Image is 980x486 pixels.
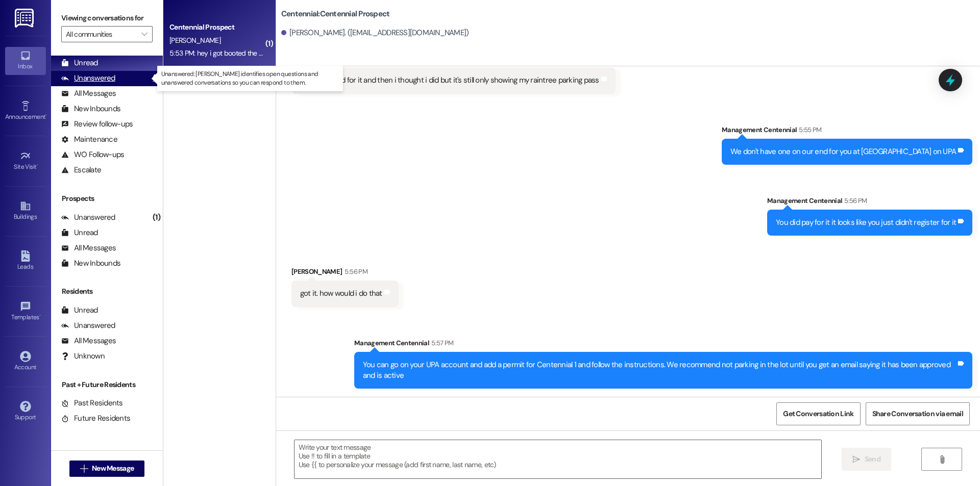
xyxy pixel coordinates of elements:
[169,36,220,45] span: [PERSON_NAME]
[66,26,136,42] input: All communities
[161,70,339,87] p: Unanswered: [PERSON_NAME] identifies open questions and unanswered conversations so you can respo...
[281,9,390,19] b: Centennial: Centennial Prospect
[783,408,853,419] span: Get Conversation Link
[767,195,972,210] div: Management Centennial
[37,162,38,169] span: •
[5,47,46,74] a: Inbox
[61,119,133,130] div: Review follow-ups
[938,455,946,464] i: 
[61,336,116,346] div: All Messages
[342,266,367,277] div: 5:56 PM
[300,288,382,299] div: got it. how would i do that
[363,360,956,381] div: You can go on your UPA account and add a permit for Centennial 1 and follow the instructions. We ...
[169,22,264,33] div: Centennial Prospect
[61,320,115,331] div: Unanswered
[5,197,46,225] a: Buildings
[61,88,116,99] div: All Messages
[61,351,105,362] div: Unknown
[429,338,453,348] div: 5:57 PM
[730,146,956,157] div: We don't have one on our end for you at [GEOGRAPHIC_DATA] on UPA
[150,70,163,86] div: (1)
[61,258,120,269] div: New Inbounds
[141,30,147,38] i: 
[51,193,163,204] div: Prospects
[776,402,860,425] button: Get Conversation Link
[5,398,46,425] a: Support
[92,463,134,474] span: New Message
[61,10,153,26] label: Viewing conversations for
[69,461,145,477] button: New Message
[61,413,130,424] div: Future Residents
[61,58,98,68] div: Unread
[61,134,117,145] div: Maintenance
[61,212,115,223] div: Unanswered
[169,48,536,58] div: 5:53 PM: hey i got booted the other day so i want to see whats up with my parking pass. i probs d...
[776,217,956,228] div: You did pay for it it looks like you just didn't register for it
[866,402,970,425] button: Share Conversation via email
[61,227,98,238] div: Unread
[796,124,821,135] div: 5:55 PM
[15,9,36,28] img: ResiDesk Logo
[61,73,115,84] div: Unanswered
[5,247,46,275] a: Leads
[722,124,972,139] div: Management Centennial
[51,379,163,390] div: Past + Future Residents
[281,28,469,38] div: [PERSON_NAME]. ([EMAIL_ADDRESS][DOMAIN_NAME])
[61,305,98,316] div: Unread
[291,266,399,280] div: [PERSON_NAME]
[39,312,41,319] span: •
[5,147,46,175] a: Site Visit •
[852,455,860,464] i: 
[5,348,46,375] a: Account
[354,338,972,352] div: Management Centennial
[51,286,163,297] div: Residents
[80,465,88,473] i: 
[872,408,963,419] span: Share Conversation via email
[842,195,867,206] div: 5:56 PM
[5,298,46,325] a: Templates •
[61,398,123,408] div: Past Residents
[61,149,124,160] div: WO Follow-ups
[61,165,101,175] div: Escalate
[61,243,116,253] div: All Messages
[150,210,163,225] div: (1)
[45,112,47,119] span: •
[865,454,880,465] span: Send
[61,104,120,114] div: New Inbounds
[300,75,599,86] div: i know i payed for it and then i thought i did but it's still only showing my raintree parking pass
[842,448,891,471] button: Send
